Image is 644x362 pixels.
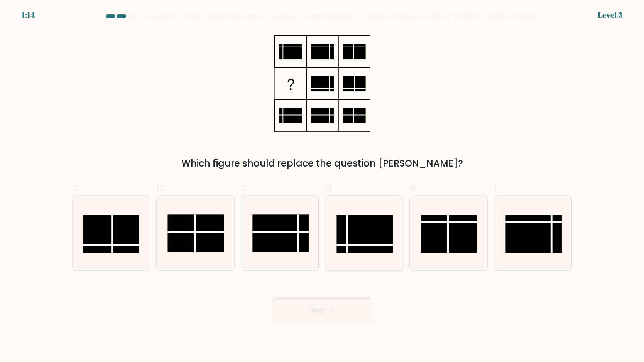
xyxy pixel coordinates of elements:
[409,180,418,195] span: e.
[241,180,249,195] span: c.
[156,180,166,195] span: b.
[494,180,499,195] span: f.
[77,157,568,170] div: Which figure should replace the question [PERSON_NAME]?
[325,180,334,195] span: d.
[22,9,35,21] div: 1:14
[72,180,81,195] span: a.
[598,9,622,21] div: Level 3
[272,298,372,323] button: Next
